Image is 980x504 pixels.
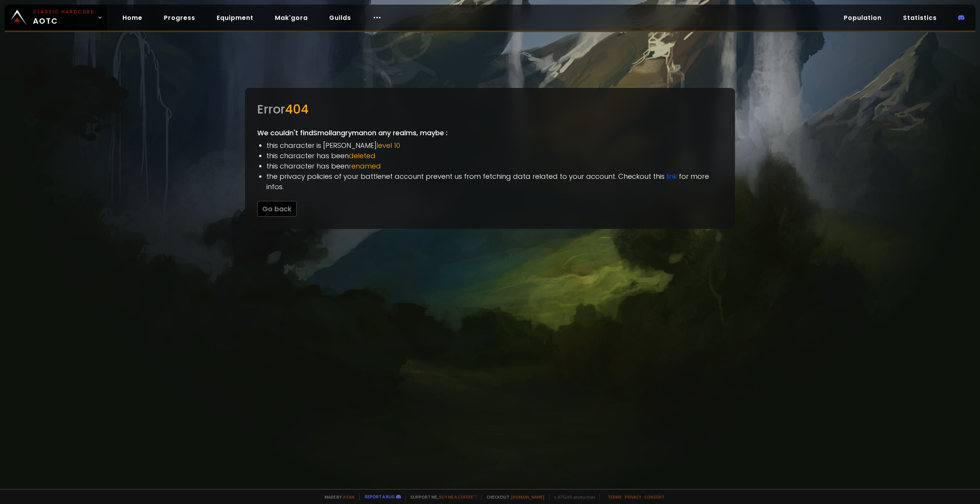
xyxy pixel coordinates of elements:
span: Made by [320,494,354,500]
a: Classic HardcoreAOTC [5,5,107,31]
a: Progress [158,10,201,26]
a: [DOMAIN_NAME] [511,494,544,500]
span: 404 [285,100,309,118]
a: Go back [257,204,297,214]
div: Error [257,100,723,118]
span: v. d752d5 - production [549,494,595,500]
a: Population [838,10,888,26]
li: this character is [PERSON_NAME] [266,140,723,151]
li: this character has been [266,161,723,171]
span: deleted [349,151,376,160]
a: a fan [343,494,354,500]
li: this character has been [266,151,723,161]
a: Privacy [625,494,641,500]
span: AOTC [33,8,94,27]
button: Go back [257,201,297,217]
span: level 10 [377,141,400,150]
a: Buy me a coffee [439,494,477,500]
a: Terms [608,494,622,500]
div: We couldn't find Smollangryman on any realms, maybe : [245,88,735,229]
a: Home [116,10,149,26]
a: Guilds [323,10,357,26]
span: renamed [349,161,381,171]
li: the privacy policies of your battlenet account prevent us from fetching data related to your acco... [266,171,723,192]
span: Support me, [405,494,477,500]
a: link [666,172,677,181]
a: Consent [644,494,665,500]
span: Checkout [482,494,544,500]
a: Mak'gora [269,10,314,26]
a: Report a bug [365,494,395,499]
small: Classic Hardcore [33,8,94,15]
a: Statistics [897,10,943,26]
a: Equipment [211,10,260,26]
